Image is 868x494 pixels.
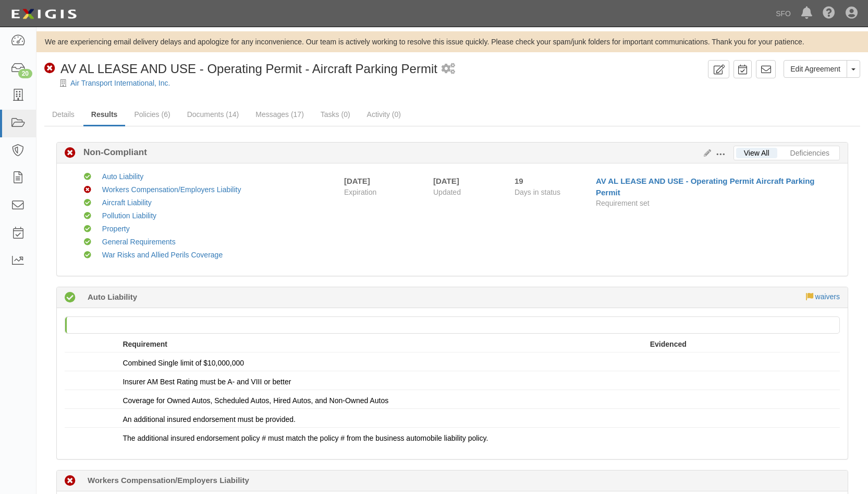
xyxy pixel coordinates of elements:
div: We are experiencing email delivery delays and apologize for any inconvenience. Our team is active... [36,37,868,47]
a: Policies (6) [126,104,178,125]
i: Help Center - Complianz [823,7,835,20]
a: Edit Results [700,149,711,157]
a: Deficiencies [783,148,837,158]
i: Compliant [84,199,91,207]
b: Non-Compliant [76,146,147,159]
div: AV AL LEASE AND USE - Operating Permit - Aircraft Parking Permit [44,60,437,78]
a: Workers Compensation/Employers Liability [102,185,241,194]
span: Requirement set [596,199,650,207]
a: Property [102,225,130,233]
span: Coverage for Owned Autos, Scheduled Autos, Hired Autos, and Non-Owned Autos [123,396,388,405]
a: View All [736,148,777,158]
a: Activity (0) [359,104,409,125]
a: War Risks and Allied Perils Coverage [102,251,223,259]
i: Compliant [84,213,91,220]
a: Edit Agreement [784,60,847,78]
strong: Requirement [123,340,167,348]
i: Non-Compliant [84,186,91,194]
a: Aircraft Liability [102,198,152,207]
img: logo-5460c22ac91f19d4615b14bd174203de0afe785f0fc80cf4dbbc73dc1793850b.png [8,5,80,23]
span: Combined Single limit of $10,000,000 [123,359,244,367]
span: AV AL LEASE AND USE - Operating Permit - Aircraft Parking Permit [60,62,437,76]
a: Pollution Liability [102,211,156,220]
b: Auto Liability [88,291,137,302]
a: AV AL LEASE AND USE - Operating Permit Aircraft Parking Permit [596,177,815,196]
a: General Requirements [102,238,176,246]
i: Compliant [84,239,91,246]
div: Since 08/15/2025 [515,175,588,186]
i: Compliant [84,252,91,259]
div: [DATE] [433,175,499,186]
a: Documents (14) [179,104,247,125]
span: Updated [433,188,461,196]
a: Tasks (0) [313,104,358,125]
i: 2 scheduled workflows [442,64,455,75]
a: Messages (17) [248,104,312,125]
i: Compliant [84,173,91,181]
span: Insurer AM Best Rating must be A- and VIII or better [123,378,291,386]
i: Compliant [84,226,91,233]
i: Compliant 257 days (since 12/20/2024) [65,292,76,303]
span: The additional insured endorsement policy # must match the policy # from the business automobile ... [123,434,488,442]
strong: Evidenced [650,340,687,348]
span: An additional insured endorsement must be provided. [123,415,296,424]
a: SFO [771,3,796,24]
span: Days in status [515,188,560,196]
div: 20 [18,69,32,78]
span: Expiration [344,187,425,197]
i: Non-Compliant [65,148,76,159]
a: Air Transport International, Inc. [70,79,170,87]
i: Non-Compliant [44,63,55,74]
a: Results [83,104,126,126]
a: waivers [815,292,840,301]
a: Auto Liability [102,172,143,181]
b: Workers Compensation/Employers Liability [88,475,249,486]
i: Non-Compliant 19 days (since 08/15/2025) [65,476,76,487]
div: [DATE] [344,175,370,186]
a: Details [44,104,82,125]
